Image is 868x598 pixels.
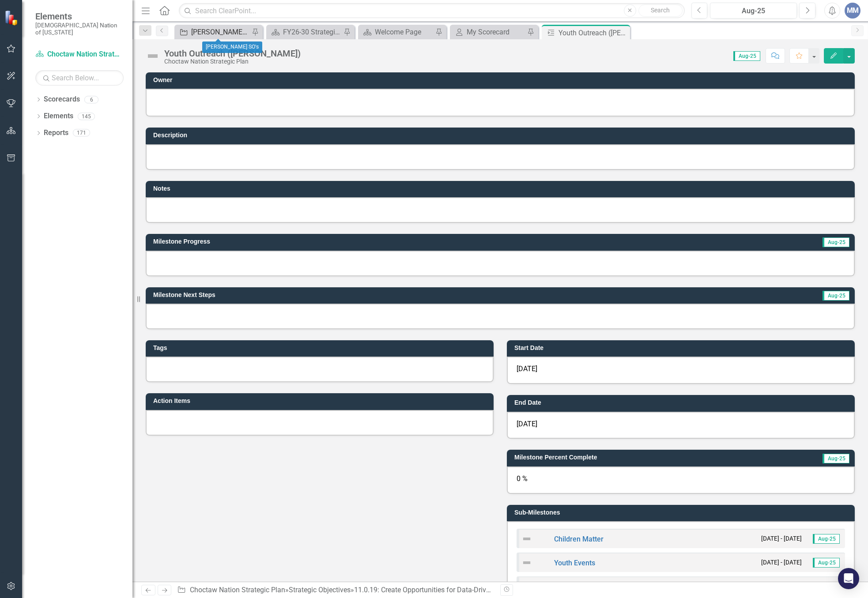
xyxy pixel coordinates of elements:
[44,111,73,121] a: Elements
[354,586,617,594] a: 11.0.19: Create Opportunities for Data-Driven Decision Making in Outreach Programs
[153,77,850,83] h3: Owner
[289,586,351,594] a: Strategic Objectives
[517,365,537,373] span: [DATE]
[146,49,160,63] img: Not Defined
[514,454,766,461] h3: Milestone Percent Complete
[845,3,860,19] button: MM
[638,4,683,17] button: Search
[514,399,850,406] h3: End Date
[44,94,80,105] a: Scorecards
[202,41,262,53] div: [PERSON_NAME] SO's
[73,129,90,137] div: 171
[823,291,849,301] span: Aug-25
[177,26,249,38] a: [PERSON_NAME] SO's
[713,6,794,16] div: Aug-25
[761,558,802,567] small: [DATE] - [DATE]
[268,26,341,38] a: FY26-30 Strategic Plan
[4,10,20,26] img: ClearPoint Strategy
[191,26,249,38] div: [PERSON_NAME] SO's
[813,558,840,568] span: Aug-25
[153,132,850,139] h3: Description
[153,398,489,404] h3: Action Items
[521,534,532,544] img: Not Defined
[521,581,532,592] img: Not Defined
[514,509,850,516] h3: Sub-Milestones
[153,345,489,351] h3: Tags
[153,185,850,192] h3: Notes
[44,128,68,138] a: Reports
[521,557,532,568] img: Not Defined
[164,58,301,65] div: Choctaw Nation Strategic Plan
[761,534,802,543] small: [DATE] - [DATE]
[84,96,98,103] div: 6
[179,3,684,19] input: Search ClearPoint...
[813,534,840,544] span: Aug-25
[35,49,124,60] a: Choctaw Nation Strategic Plan
[35,11,124,22] span: Elements
[153,238,622,245] h3: Milestone Progress
[164,49,301,58] div: Youth Outreach ([PERSON_NAME])
[190,586,285,594] a: Choctaw Nation Strategic Plan
[467,26,525,38] div: My Scorecard
[35,22,124,36] small: [DEMOGRAPHIC_DATA] Nation of [US_STATE]
[651,7,670,14] span: Search
[514,345,850,351] h3: Start Date
[78,113,95,120] div: 145
[177,585,494,595] div: » » »
[554,535,604,543] a: Children Matter
[360,26,433,38] a: Welcome Page
[710,3,797,19] button: Aug-25
[838,568,859,589] div: Open Intercom Messenger
[823,454,849,463] span: Aug-25
[507,466,855,494] div: 0 %
[823,237,849,247] span: Aug-25
[153,292,635,298] h3: Milestone Next Steps
[283,26,341,38] div: FY26-30 Strategic Plan
[452,26,525,38] a: My Scorecard
[35,70,124,86] input: Search Below...
[375,26,433,38] div: Welcome Page
[733,51,760,61] span: Aug-25
[517,420,537,428] span: [DATE]
[554,559,595,567] a: Youth Events
[559,27,628,38] div: Youth Outreach ([PERSON_NAME])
